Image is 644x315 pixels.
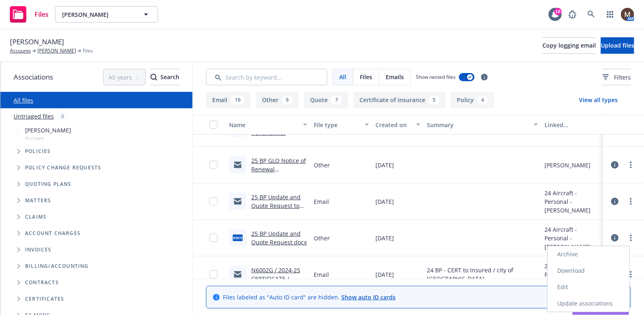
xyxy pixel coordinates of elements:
[25,280,59,285] span: Contracts
[57,112,68,121] div: 0
[304,92,348,108] button: Quote
[209,234,218,242] input: Toggle Row Selected
[541,115,603,135] button: Linked associations
[206,69,327,85] input: Search by keyword...
[55,6,158,23] button: [PERSON_NAME]
[25,165,101,170] span: Policy change requests
[310,115,372,135] button: File type
[375,121,411,129] div: Created on
[451,92,494,108] button: Policy
[25,247,52,252] span: Invoices
[251,266,300,291] a: N6002G / 2024-25 CERTIFICATE / [PERSON_NAME]
[331,96,342,105] div: 7
[25,231,81,236] span: Account charges
[209,197,218,205] input: Toggle Row Selected
[554,8,562,15] div: 19
[564,6,581,23] a: Report a Bug
[416,73,456,80] span: Show nested files
[10,37,64,47] span: [PERSON_NAME]
[601,41,634,49] span: Upload files
[229,121,298,129] div: Name
[386,73,404,81] span: Emails
[427,121,529,129] div: Summary
[226,115,310,135] button: Name
[0,124,192,258] div: Tree Example
[429,96,440,105] div: 5
[209,161,218,169] input: Toggle Row Selected
[151,74,157,80] svg: Search
[25,215,46,219] span: Claims
[14,72,53,82] span: Associations
[544,189,600,215] div: 24 Aircraft - Personal - [PERSON_NAME]
[251,193,301,218] a: 25 BP Update and Quote Request to Insured.msg
[548,279,630,295] a: Edit
[548,295,630,312] a: Update associations
[314,197,329,206] span: Email
[602,73,631,82] span: Filters
[602,6,619,23] a: Switch app
[542,37,596,54] button: Copy logging email
[25,264,89,269] span: Billing/Accounting
[544,262,600,288] div: 24 Aircraft - Personal - [PERSON_NAME]
[548,262,630,279] a: Download
[626,160,636,170] a: more
[602,69,631,85] button: Filters
[25,149,51,154] span: Policies
[375,270,394,279] span: [DATE]
[626,233,636,243] a: more
[151,69,179,85] div: Search
[35,11,49,18] span: Files
[339,73,346,81] span: All
[25,198,51,203] span: Matters
[14,112,54,121] a: Untriaged files
[37,47,76,55] a: [PERSON_NAME]
[626,269,636,279] a: more
[314,161,330,169] span: Other
[601,37,634,54] button: Upload files
[233,235,243,241] span: docx
[375,197,394,206] span: [DATE]
[542,41,596,49] span: Copy logging email
[14,96,33,104] a: All files
[25,126,71,135] span: [PERSON_NAME]
[341,293,396,301] a: Show auto ID cards
[375,161,394,169] span: [DATE]
[25,182,72,187] span: Quoting plans
[427,266,538,283] span: 24 BP - CERT to Insured / city of [GEOGRAPHIC_DATA]
[372,115,424,135] button: Created on
[282,96,293,105] div: 9
[62,10,133,19] span: [PERSON_NAME]
[566,92,631,108] button: View all types
[614,73,631,82] span: Filters
[25,297,64,301] span: Certificates
[251,157,306,182] a: 25 BP GLO Notice of Renewal Increase.msg
[621,8,634,21] img: photo
[10,47,31,55] a: Accounts
[544,225,600,251] div: 24 Aircraft - Personal - [PERSON_NAME]
[477,96,488,105] div: 4
[314,121,360,129] div: File type
[206,92,251,108] button: Email
[223,293,396,301] span: Files labeled as "Auto ID card" are hidden.
[83,47,93,55] span: Files
[151,69,179,85] button: SearchSearch
[583,6,600,23] a: Search
[7,3,52,26] a: Files
[314,234,330,242] span: Other
[544,161,591,169] div: [PERSON_NAME]
[353,92,446,108] button: Certificate of insurance
[544,121,600,129] div: Linked associations
[375,234,394,242] span: [DATE]
[424,115,541,135] button: Summary
[626,196,636,206] a: more
[251,230,307,246] a: 25 BP Update and Quote Request.docx
[231,96,245,105] div: 19
[256,92,299,108] button: Other
[209,270,218,278] input: Toggle Row Selected
[209,121,218,129] input: Select all
[360,73,372,81] span: Files
[548,246,630,262] a: Archive
[314,270,329,279] span: Email
[25,135,71,142] span: Account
